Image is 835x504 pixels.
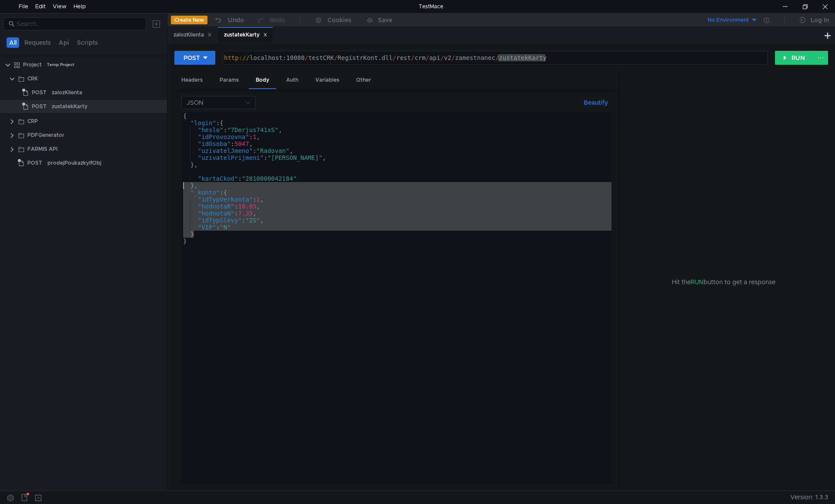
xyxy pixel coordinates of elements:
[308,72,346,88] div: Variables
[228,15,244,25] div: Undo
[327,15,351,25] div: Cookies
[691,278,704,286] span: RUN
[22,37,53,48] button: Requests
[27,72,38,85] div: CRK
[27,129,64,142] div: PDFGenerator
[74,37,100,48] button: Scripts
[250,13,291,27] button: Redo
[279,72,305,88] div: Auth
[171,16,207,24] button: Create New
[174,30,212,40] div: zalozKlienta
[270,15,285,25] div: Redo
[811,15,829,25] div: Log In
[47,156,101,169] div: prodejPoukazkyIfObj
[580,97,611,108] button: Beautify
[27,156,42,169] span: POST
[790,491,828,504] span: Version: 1.3.3
[174,51,215,65] button: POST
[213,72,246,88] div: Params
[17,19,141,29] input: Search...
[207,13,250,27] button: Undo
[56,37,72,48] button: Api
[32,86,47,99] span: POST
[27,115,38,128] div: CRP
[47,58,74,71] div: Temp Project
[775,51,814,65] button: RUN
[697,13,758,27] button: No Environment
[378,17,392,23] div: Save
[708,16,749,24] div: No Environment
[32,100,47,113] span: POST
[174,72,210,88] div: Headers
[672,277,775,287] span: Hit the button to get a response
[7,37,19,48] button: All
[23,58,42,71] div: Project
[249,72,276,89] div: Body
[349,72,378,88] div: Other
[52,86,82,99] div: zalozKlienta
[184,53,200,63] div: POST
[52,100,87,113] div: zustatekKarty
[27,143,57,156] div: FARMIS API
[224,30,267,40] div: zustatekKarty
